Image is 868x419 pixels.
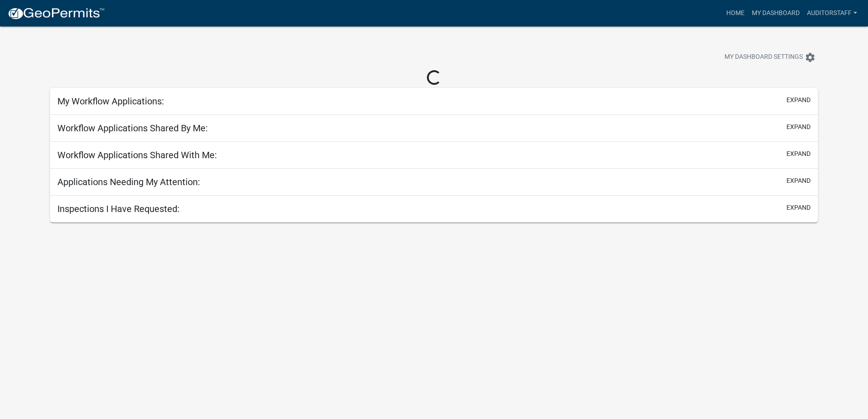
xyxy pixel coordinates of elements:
a: My Dashboard [748,5,803,22]
h5: Inspections I Have Requested: [57,203,180,214]
h5: Workflow Applications Shared By Me: [57,123,208,134]
h5: My Workflow Applications: [57,96,164,107]
button: expand [786,149,811,159]
button: expand [786,176,811,186]
button: My Dashboard Settingssettings [717,48,823,66]
h5: Applications Needing My Attention: [57,176,200,187]
button: expand [786,122,811,132]
a: Home [723,5,748,22]
span: My Dashboard Settings [724,52,803,63]
button: expand [786,203,811,212]
button: expand [786,95,811,105]
h5: Workflow Applications Shared With Me: [57,150,217,160]
i: settings [805,52,816,63]
a: AuditorStaff [803,5,861,22]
